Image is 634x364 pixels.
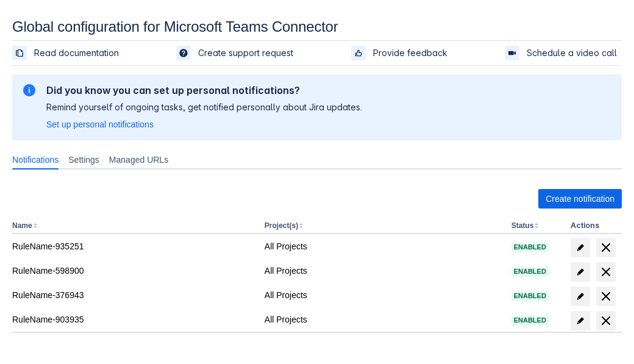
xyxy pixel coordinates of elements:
a: Read documentation [12,46,124,60]
span: Schedule a video call [527,47,617,59]
span: Read documentation [34,47,119,59]
span: Create notification [546,189,614,209]
span: edit [575,291,585,301]
button: Create notification [538,189,622,209]
span: delete [599,313,613,328]
span: information [22,83,37,98]
span: Enabled [511,317,549,324]
span: Enabled [511,244,549,251]
div: All Projects [265,265,502,277]
div: All Projects [265,240,502,252]
span: videoCall [507,48,517,58]
div: All Projects [265,313,502,326]
span: Enabled [511,268,549,275]
div: RuleName-935251 [12,240,255,252]
a: Create support request [176,46,298,60]
div: RuleName-598900 [12,265,255,277]
button: Status [511,221,534,230]
span: edit [575,243,585,252]
span: Enabled [511,293,549,299]
span: delete [599,240,613,255]
span: Managed URLs [109,154,168,166]
div: All Projects [265,289,502,301]
span: delete [599,289,613,304]
span: edit [575,316,585,326]
button: Name [12,221,32,230]
button: Project(s) [265,221,298,230]
span: Notifications [12,154,59,166]
span: Provide feedback [373,47,447,59]
a: Schedule a video call [505,46,622,60]
div: Global configuration for Microsoft Teams Connector [12,18,622,35]
span: Settings [68,154,99,166]
span: delete [599,265,613,279]
span: Create support request [198,47,293,59]
a: Set up personal notifications [46,118,154,130]
th: Actions [566,218,622,234]
div: RuleName-903935 [12,313,255,326]
h2: Did you know you can set up personal notifications? [46,84,362,96]
a: Provide feedback [351,46,452,60]
span: edit [575,267,585,277]
div: RuleName-376943 [12,289,255,301]
span: feedback [354,48,363,58]
p: Remind yourself of ongoing tasks, get notified personally about Jira updates. [46,101,362,113]
span: documentation [15,48,24,58]
span: support [179,48,188,58]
